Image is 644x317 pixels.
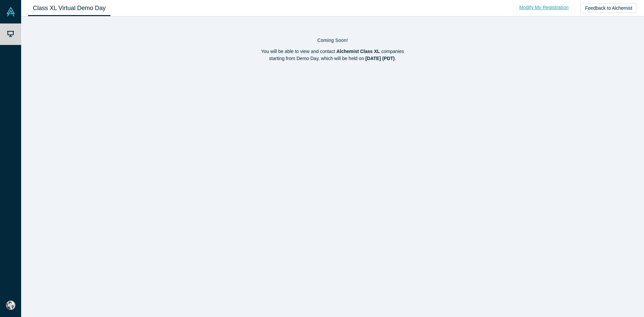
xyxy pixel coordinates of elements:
[512,2,576,13] a: Modify My Registration
[365,56,395,61] strong: [DATE] (PDT)
[6,301,15,310] img: Michael Zhang's Account
[6,7,15,16] img: Alchemist Vault Logo
[28,0,110,16] a: Class XL Virtual Demo Day
[580,3,637,13] button: Feedback to Alchemist
[28,38,637,43] h4: Coming Soon!
[28,48,637,62] p: You will be able to view and contact companies starting from Demo Day, which will be held on .
[336,49,380,54] strong: Alchemist Class XL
